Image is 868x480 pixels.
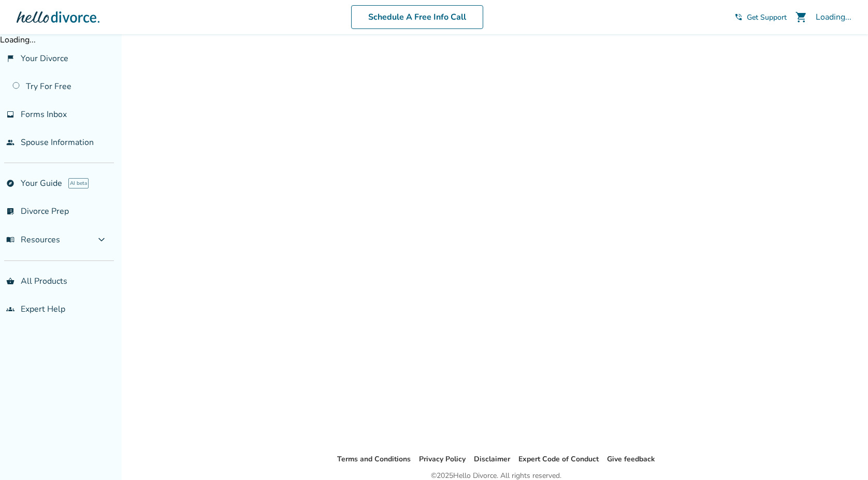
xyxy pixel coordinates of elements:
li: Disclaimer [474,453,510,466]
a: Terms and Conditions [337,454,411,464]
span: flag_2 [6,54,15,63]
span: phone_in_talk [734,13,743,21]
span: Forms Inbox [21,109,67,120]
span: groups [6,305,15,313]
span: people [6,138,15,147]
span: Resources [6,234,60,245]
span: menu_book [6,236,15,244]
span: AI beta [68,178,89,188]
a: phone_in_talkGet Support [734,12,787,22]
span: shopping_basket [6,277,15,285]
span: list_alt_check [6,207,15,215]
span: inbox [6,110,15,119]
span: explore [6,179,15,187]
a: Schedule A Free Info Call [351,5,483,29]
span: expand_more [95,234,108,246]
li: Give feedback [607,453,655,466]
span: shopping_cart [795,11,807,23]
a: Privacy Policy [419,454,466,464]
span: Get Support [747,12,787,22]
a: Expert Code of Conduct [518,454,599,464]
div: Loading... [816,11,851,23]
